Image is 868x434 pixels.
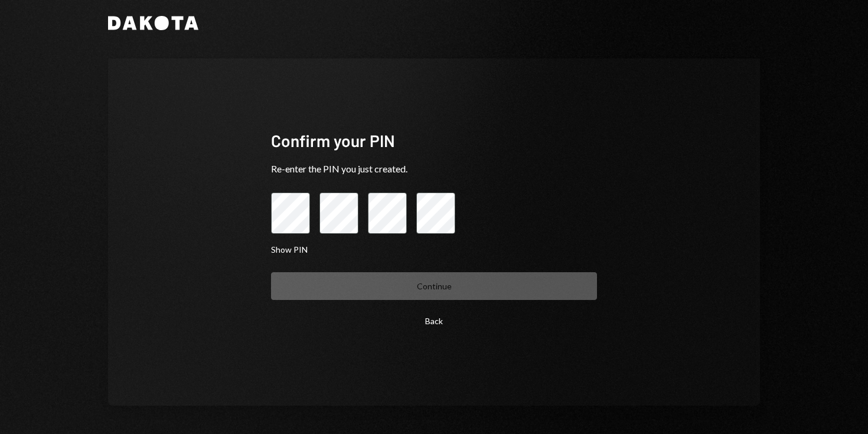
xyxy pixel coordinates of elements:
[271,307,597,335] button: Back
[271,192,310,234] input: pin code 1 of 4
[319,192,358,234] input: pin code 2 of 4
[368,192,407,234] input: pin code 3 of 4
[416,192,455,234] input: pin code 4 of 4
[271,244,308,256] button: Show PIN
[271,162,597,176] div: Re-enter the PIN you just created.
[271,129,597,152] div: Confirm your PIN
